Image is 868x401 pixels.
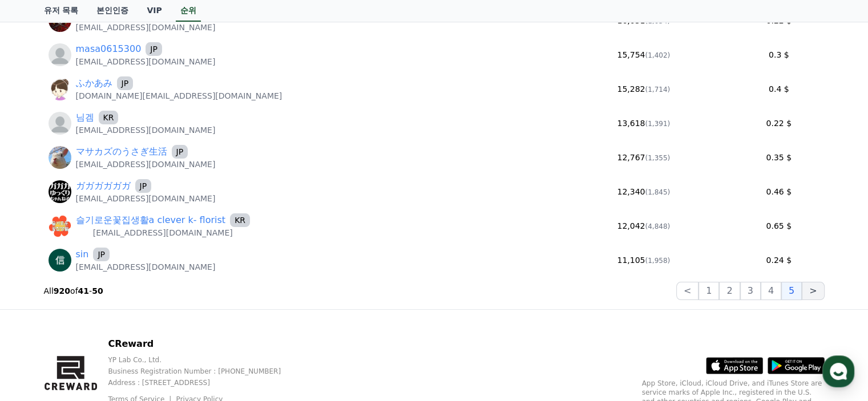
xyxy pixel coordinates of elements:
[733,175,825,209] td: 0.46 $
[99,111,119,124] span: KR
[147,306,219,335] a: Settings
[645,51,670,59] span: (1,402)
[645,257,670,265] span: (1,958)
[49,112,71,135] img: profile_blank.webp
[676,282,699,300] button: <
[554,38,733,72] td: 15,754
[92,286,103,295] strong: 50
[645,154,670,162] span: (1,355)
[108,337,308,351] p: CReward
[645,120,670,128] span: (1,391)
[135,179,152,193] span: JP
[76,179,131,193] a: ガガガガガガ
[554,243,733,277] td: 11,105
[76,42,142,56] a: masa0615300
[554,209,733,243] td: 12,042
[76,213,226,227] a: 슬기로운꽃집생활a clever k- florist
[49,146,71,169] img: https://lh3.googleusercontent.com/a/ACg8ocICNlexB5AcapLzyEFGUjPEeqmi778hVJT9gvB07Liy6tA2qQLgpg=s96-c
[169,323,197,333] span: Settings
[76,261,216,273] p: [EMAIL_ADDRESS][DOMAIN_NAME]
[733,72,825,106] td: 0.4 $
[172,145,188,159] span: JP
[95,324,128,333] span: Messages
[781,282,802,300] button: 5
[108,378,308,387] p: Address : [STREET_ADDRESS]
[44,285,103,297] p: All of -
[108,355,308,364] p: YP Lab Co., Ltd.
[76,111,94,124] a: 님겜
[49,78,71,100] img: https://lh3.googleusercontent.com/a/ACg8ocL-bhtID8cVCBvxXEBqtjJxZdLrj6hrSos6TmjqZnf2Ebr7QF0=s96-c
[554,175,733,209] td: 12,340
[76,145,167,159] a: マサカズのうさぎ生活
[76,56,216,67] p: [EMAIL_ADDRESS][DOMAIN_NAME]
[719,282,740,300] button: 2
[76,193,216,204] p: [EMAIL_ADDRESS][DOMAIN_NAME]
[76,124,216,136] p: [EMAIL_ADDRESS][DOMAIN_NAME]
[733,106,825,140] td: 0.22 $
[554,106,733,140] td: 13,618
[554,72,733,106] td: 15,282
[554,140,733,175] td: 12,767
[54,286,70,295] strong: 920
[740,282,761,300] button: 3
[117,76,134,90] span: JP
[761,282,781,300] button: 4
[29,323,49,333] span: Home
[733,38,825,72] td: 0.3 $
[49,214,71,237] img: https://lh3.googleusercontent.com/a/ACg8ocLMk2z60Ag2Xh5pZXUbL8BFgtwIKFJ0OKAyo4cuoxRPxmj2l_Hc=s96-c
[733,209,825,243] td: 0.65 $
[49,43,71,66] img: profile_blank.webp
[645,17,670,25] span: (1,034)
[78,286,89,295] strong: 41
[645,86,670,94] span: (1,714)
[76,90,282,102] p: [DOMAIN_NAME][EMAIL_ADDRESS][DOMAIN_NAME]
[93,248,110,261] span: JP
[645,188,670,196] span: (1,845)
[645,222,670,230] span: (4,848)
[49,249,71,272] img: https://lh3.googleusercontent.com/a/ACg8ocLYmLAteMrfyeXBtZSVL3SINK5uP4XjJdkxT9QZZChC_zfB9Q=s96-c
[76,248,89,261] a: sin
[76,22,216,33] p: [EMAIL_ADDRESS][DOMAIN_NAME]
[108,367,308,376] p: Business Registration Number : [PHONE_NUMBER]
[230,213,250,227] span: KR
[733,243,825,277] td: 0.24 $
[76,76,112,90] a: ふかあみ
[49,180,71,203] img: https://lh3.googleusercontent.com/a/ACg8ocJ_IIAptMBgiKmkFstR9rq1DfIZQolq_GRzG9PilDa_69HmKJg=s96-c
[733,140,825,175] td: 0.35 $
[3,306,75,335] a: Home
[146,42,162,56] span: JP
[76,227,251,238] p: [EMAIL_ADDRESS][DOMAIN_NAME]
[76,159,216,170] p: [EMAIL_ADDRESS][DOMAIN_NAME]
[802,282,824,300] button: >
[699,282,719,300] button: 1
[75,306,147,335] a: Messages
